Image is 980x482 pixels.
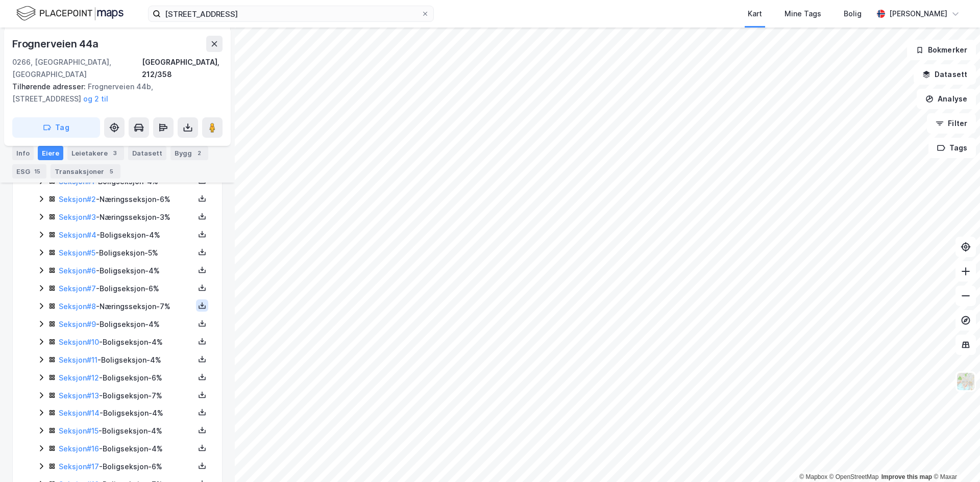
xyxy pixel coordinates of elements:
[844,8,862,20] div: Bolig
[194,148,204,158] div: 2
[161,6,421,21] input: Søk på adresse, matrikkel, gårdeiere, leietakere eller personer
[59,462,99,471] a: Seksjon#17
[51,164,120,179] div: Transaksjoner
[110,148,120,158] div: 3
[59,426,99,435] a: Seksjon#15
[881,473,932,480] a: Improve this map
[907,40,976,60] button: Bokmerker
[59,211,194,223] div: - Næringsseksjon - 3%
[59,302,96,311] a: Seksjon#8
[59,283,194,295] div: - Boligseksjon - 6%
[67,146,124,160] div: Leietakere
[889,8,947,20] div: [PERSON_NAME]
[927,113,976,134] button: Filter
[170,146,208,160] div: Bygg
[32,166,42,176] div: 15
[59,320,96,328] a: Seksjon#9
[59,444,99,453] a: Seksjon#16
[956,372,975,391] img: Z
[59,461,194,473] div: - Boligseksjon - 6%
[59,354,194,366] div: - Boligseksjon - 4%
[59,284,96,293] a: Seksjon#7
[59,407,194,419] div: - Boligseksjon - 4%
[59,425,194,437] div: - Boligseksjon - 4%
[929,433,980,482] iframe: Chat Widget
[142,56,223,81] div: [GEOGRAPHIC_DATA], 212/358
[59,373,99,382] a: Seksjon#12
[785,8,821,20] div: Mine Tags
[59,443,194,455] div: - Boligseksjon - 4%
[914,64,976,85] button: Datasett
[12,117,100,138] button: Tag
[12,164,46,179] div: ESG
[59,390,194,402] div: - Boligseksjon - 7%
[59,247,194,259] div: - Boligseksjon - 5%
[16,5,124,22] img: logo.f888ab2527a4732fd821a326f86c7f29.svg
[59,318,194,331] div: - Boligseksjon - 4%
[59,372,194,384] div: - Boligseksjon - 6%
[106,166,116,176] div: 5
[12,82,88,91] span: Tilhørende adresser:
[748,8,762,20] div: Kart
[59,193,194,206] div: - Næringsseksjon - 6%
[59,356,97,364] a: Seksjon#11
[929,433,980,482] div: Kontrollprogram for chat
[829,473,879,480] a: OpenStreetMap
[799,473,827,480] a: Mapbox
[59,213,96,221] a: Seksjon#3
[59,338,99,346] a: Seksjon#10
[59,409,100,417] a: Seksjon#14
[128,146,166,160] div: Datasett
[12,146,34,160] div: Info
[12,81,214,105] div: Frognerveien 44b, [STREET_ADDRESS]
[59,265,194,277] div: - Boligseksjon - 4%
[59,391,99,400] a: Seksjon#13
[12,36,101,52] div: Frognerveien 44a
[59,195,96,204] a: Seksjon#2
[59,248,95,257] a: Seksjon#5
[59,229,194,241] div: - Boligseksjon - 4%
[59,300,194,313] div: - Næringsseksjon - 7%
[12,56,142,81] div: 0266, [GEOGRAPHIC_DATA], [GEOGRAPHIC_DATA]
[59,336,194,348] div: - Boligseksjon - 4%
[928,138,976,158] button: Tags
[59,231,96,239] a: Seksjon#4
[38,146,63,160] div: Eiere
[59,266,96,275] a: Seksjon#6
[917,89,976,109] button: Analyse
